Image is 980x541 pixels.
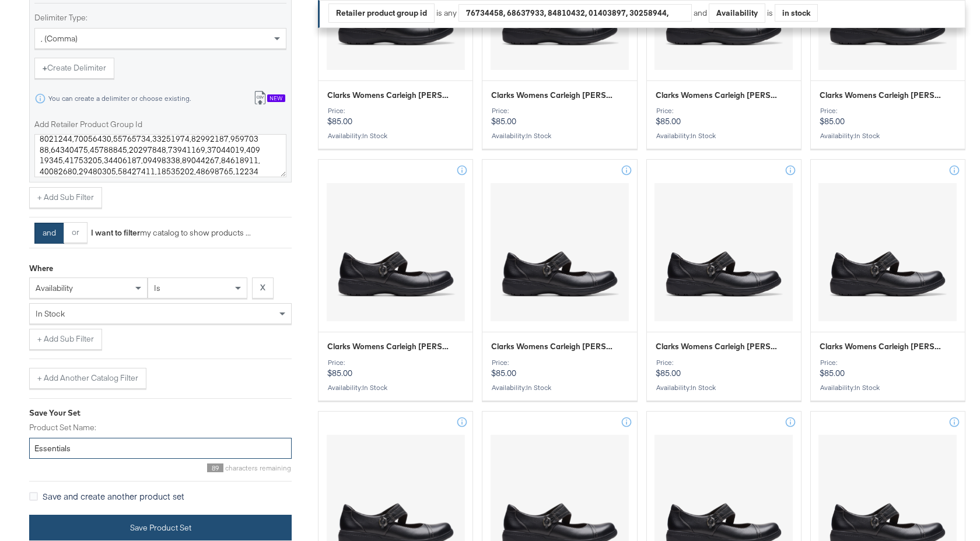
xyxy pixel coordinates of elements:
label: Product Set Name: [29,422,292,433]
span: in stock [526,383,551,392]
span: , (comma) [41,33,78,44]
span: in stock [526,131,551,140]
div: 76734458, 68637933, 84810432, 01403897, 30258944, 54503011, 67023279, 86558063, 87186628, 0609928... [459,4,691,22]
div: New [267,94,285,103]
p: $85.00 [820,359,956,378]
label: Delimiter Type: [34,12,286,23]
span: in stock [855,383,880,392]
strong: X [260,282,265,293]
div: characters remaining [29,463,292,472]
div: is any [435,8,459,19]
textarea: 26640781,38785974,30925508,48679468,20540902,96680552,85921063,20302617,87543552,17041249,3140748... [34,134,286,177]
span: Clarks Womens Carleigh Jane Black Leather [491,90,614,101]
div: Price: [656,107,792,115]
span: in stock [691,383,716,392]
div: Price: [327,107,464,115]
div: Price: [327,359,464,367]
div: Availability : [656,132,792,140]
p: $85.00 [491,107,628,127]
p: $85.00 [327,107,464,127]
label: Add Retailer Product Group Id [34,119,286,130]
span: Clarks Womens Carleigh Jane Black Leather [656,90,779,101]
button: + Add Another Catalog Filter [29,368,146,389]
div: Price: [656,359,792,367]
p: $85.00 [491,359,628,378]
span: in stock [362,131,387,140]
button: Save Product Set [29,515,292,541]
p: $85.00 [656,107,792,127]
p: $85.00 [656,359,792,378]
button: + Add Sub Filter [29,187,102,208]
div: Price: [491,107,628,115]
div: Price: [820,107,956,115]
div: and [694,3,818,23]
span: in stock [362,383,387,392]
strong: I want to filter [91,227,140,238]
span: Save and create another product set [43,490,184,502]
span: 89 [207,463,223,472]
span: in stock [36,308,65,319]
div: Availability : [820,132,956,140]
div: Retailer product group id [329,4,434,22]
span: in stock [855,131,880,140]
button: and [34,223,64,244]
p: $85.00 [327,359,464,378]
div: my catalog to show products ... [87,227,251,238]
div: Price: [820,359,956,367]
button: New [245,88,293,110]
span: Clarks Womens Carleigh Jane Black Leather [327,341,450,352]
span: Clarks Womens Carleigh Jane Black Leather [491,341,614,352]
button: + Add Sub Filter [29,329,102,350]
div: Save Your Set [29,407,292,419]
span: is [154,283,160,293]
span: Clarks Womens Carleigh Jane Black Leather [820,90,943,101]
strong: + [43,62,47,73]
div: in stock [775,4,817,22]
div: Availability : [656,384,792,392]
span: availability [36,283,73,293]
span: Clarks Womens Carleigh Jane Black Leather [820,341,943,352]
div: Price: [491,359,628,367]
div: Availability : [491,132,628,140]
span: in stock [691,131,716,140]
input: Give your set a descriptive name [29,438,292,459]
p: $85.00 [820,107,956,127]
div: Availability : [327,132,464,140]
div: Availability [709,4,765,22]
div: You can create a delimiter or choose existing. [48,94,191,103]
div: Availability : [491,384,628,392]
div: Availability : [327,384,464,392]
div: Where [29,263,53,274]
span: Clarks Womens Carleigh Jane Black Leather [327,90,450,101]
button: or [64,222,87,243]
button: X [252,277,274,298]
div: Availability : [820,384,956,392]
button: +Create Delimiter [34,58,114,79]
span: Clarks Womens Carleigh Jane Black Leather [656,341,779,352]
div: is [765,8,775,19]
